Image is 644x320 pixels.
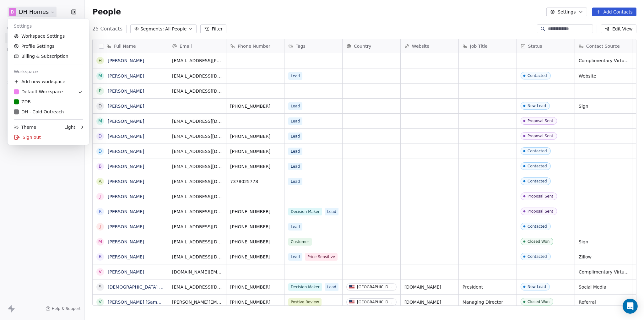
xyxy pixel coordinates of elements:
div: Light [64,124,75,130]
div: Settings [10,21,87,31]
div: Theme [14,124,36,130]
div: ZDB [14,99,31,105]
a: Billing & Subscription [10,51,87,61]
a: Workspace Settings [10,31,87,41]
a: Profile Settings [10,41,87,51]
div: Workspace [10,67,87,77]
div: DH - Cold Outreach [14,109,64,115]
div: Sign out [10,132,87,142]
div: Add new workspace [10,77,87,87]
div: Default Workspace [14,89,63,95]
